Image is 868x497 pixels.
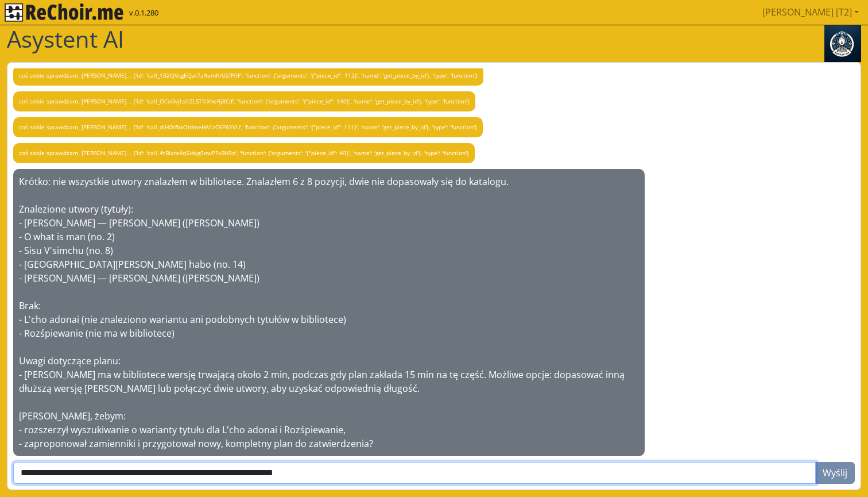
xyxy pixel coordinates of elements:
[129,7,158,19] span: v.0.1.280
[758,1,863,24] a: [PERSON_NAME] [T2]
[13,117,483,137] div: coś sobie sprawdzam, [PERSON_NAME]... {'id': 'call_dlHOifbkOldmeHA1zC6P6YVU', 'function': {'argum...
[7,25,124,53] h1: Asystent AI
[824,25,861,62] img: assistant.943dfe02.jpg
[5,3,123,22] img: rekłajer mi
[13,66,483,86] div: coś sobie sprawdzam, [PERSON_NAME]... {'id': 'call_1B2QVsgEQal7a9amKrU2fP0F', 'function': {'argum...
[13,169,645,456] div: Krótko: nie wszystkie utwory znalazłem w bibliotece. Znalazłem 6 z 8 pozycji, dwie nie dopasowały...
[13,143,475,163] div: coś sobie sprawdzam, [PERSON_NAME]... {'id': 'call_4tBlxra4q5Idyg5nwPFvBH9o', 'function': {'argum...
[13,91,475,111] div: coś sobie sprawdzam, [PERSON_NAME]... {'id': 'call_OCoGvjLsitZLSTfzXheRj8Cd', 'function': {'argum...
[815,462,855,484] button: Wyślij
